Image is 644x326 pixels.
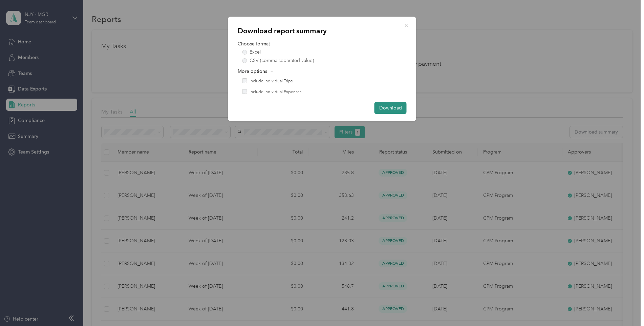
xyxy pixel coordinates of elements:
[250,89,301,95] label: Include individual Expenses
[238,68,267,75] span: More options
[374,102,407,114] button: Download
[242,58,407,63] label: CSV (comma separated value)
[238,40,407,47] p: Choose format
[242,50,407,55] label: Excel
[606,288,644,326] iframe: Everlance-gr Chat Button Frame
[238,26,407,36] p: Download report summary
[250,78,293,84] label: Include individual Trips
